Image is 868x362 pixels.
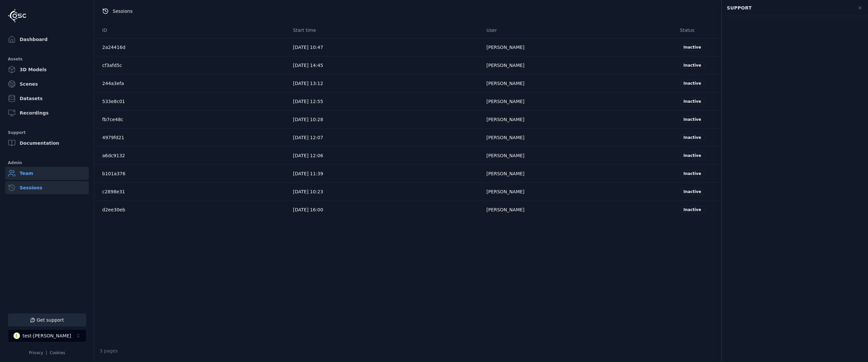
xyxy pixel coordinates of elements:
td: [PERSON_NAME] [481,128,675,146]
a: b101a376 [102,171,125,176]
div: Chat Widget [722,16,868,357]
a: Cookies [50,351,65,355]
span: [DATE] 12:55 [293,99,323,104]
a: 533e8c01 [102,99,125,104]
span: | [46,351,47,355]
div: Inactive [680,62,705,69]
span: [DATE] 11:39 [293,171,323,176]
div: Inactive [680,206,705,213]
div: Inactive [680,134,705,141]
td: [PERSON_NAME] [481,110,675,128]
span: [DATE] 10:23 [293,189,323,194]
span: [DATE] 14:45 [293,63,323,68]
a: c2898e31 [102,189,125,194]
div: Inactive [680,170,705,177]
td: [PERSON_NAME] [481,146,675,164]
a: a6dc9132 [102,153,125,158]
a: 2a24416d [102,45,125,50]
div: Inactive [680,98,705,105]
td: [PERSON_NAME] [481,38,675,56]
a: 244a3efa [102,81,124,86]
td: [PERSON_NAME] [481,74,675,92]
div: Inactive [680,152,705,159]
button: Select a workspace [8,329,86,342]
div: Support [723,2,854,14]
td: [PERSON_NAME] [481,182,675,201]
div: Inactive [680,80,705,87]
div: Inactive [680,188,705,195]
div: t [13,332,20,339]
td: [PERSON_NAME] [481,92,675,110]
a: d2ee30eb [102,207,125,212]
span: 3 pages [100,348,118,353]
span: Sessions [113,8,133,14]
div: Inactive [680,44,705,51]
th: User [481,22,675,38]
div: test-[PERSON_NAME] [23,332,71,339]
span: [DATE] 12:06 [293,153,323,158]
td: [PERSON_NAME] [481,201,675,219]
span: [DATE] 16:00 [293,207,323,212]
span: [DATE] 13:12 [293,81,323,86]
a: Privacy [29,351,43,355]
a: 4979fd21 [102,135,124,140]
td: [PERSON_NAME] [481,56,675,74]
div: Inactive [680,116,705,123]
a: fb7ce48c [102,117,123,122]
span: [DATE] 10:47 [293,45,323,50]
a: cf3afd5c [102,63,122,68]
th: Start time [288,22,481,38]
th: ID [94,22,288,38]
span: [DATE] 10:28 [293,117,323,122]
td: [PERSON_NAME] [481,164,675,182]
span: [DATE] 12:07 [293,135,323,140]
